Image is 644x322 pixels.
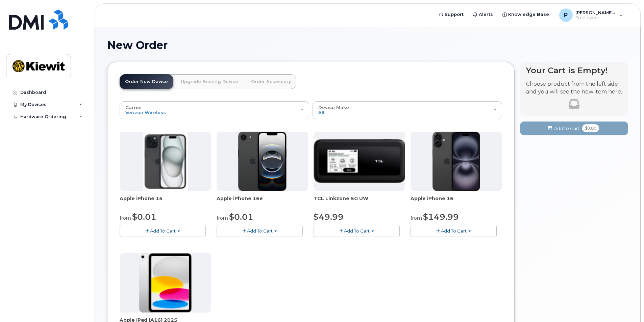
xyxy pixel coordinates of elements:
[120,215,131,221] small: from
[313,101,502,119] button: Device Make All
[217,215,228,221] small: from
[175,74,244,89] a: Upgrade Existing Device
[217,225,303,237] button: Add To Cart
[107,39,628,51] h1: New Order
[411,225,497,237] button: Add To Cart
[120,195,211,209] div: Apple iPhone 15
[247,228,273,234] span: Add To Cart
[125,105,142,110] span: Carrier
[246,74,296,89] a: Order Accessory
[411,215,422,221] small: from
[526,80,622,96] p: Choose product from the left side and you will see the new item here.
[526,66,622,75] h4: Your Cart is Empty!
[411,195,502,209] div: Apple iPhone 16
[318,110,324,115] span: All
[125,110,166,115] span: Verizon Wireless
[520,122,628,135] button: Add to Cart $0.00
[139,253,192,313] img: ipad_11.png
[344,228,370,234] span: Add To Cart
[441,228,467,234] span: Add To Cart
[314,195,405,209] div: TCL Linkzone 5G UW
[132,212,156,222] span: $0.01
[318,105,349,110] span: Device Make
[423,212,459,222] span: $149.99
[554,125,579,132] span: Add to Cart
[432,132,480,191] img: iphone_16_plus.png
[120,101,309,119] button: Carrier Verizon Wireless
[217,195,308,209] div: Apple iPhone 16e
[582,124,599,132] span: $0.00
[314,225,400,237] button: Add To Cart
[120,225,206,237] button: Add To Cart
[314,212,344,222] span: $49.99
[314,139,405,183] img: linkzone5g.png
[143,132,188,191] img: iphone15.jpg
[120,74,173,89] a: Order New Device
[615,293,639,317] iframe: Messenger Launcher
[229,212,253,222] span: $0.01
[150,228,176,234] span: Add To Cart
[238,132,287,191] img: iphone16e.png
